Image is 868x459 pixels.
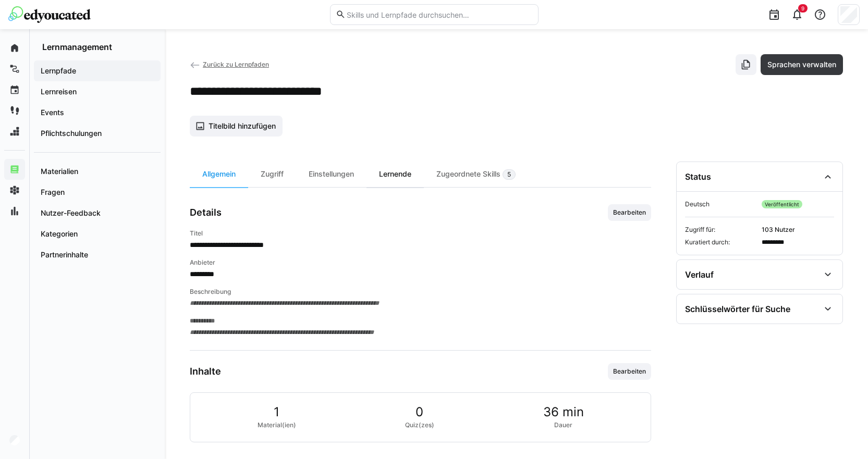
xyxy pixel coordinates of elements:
span: Titelbild hinzufügen [207,121,277,131]
button: Bearbeiten [608,363,651,380]
span: Zugriff für: [685,226,757,234]
div: Schlüsselwörter für Suche [685,304,790,314]
a: Zurück zu Lernpfaden [190,60,269,68]
span: Bearbeiten [612,208,647,217]
span: Zurück zu Lernpfaden [203,60,269,68]
span: Kuratiert durch: [685,238,757,246]
div: Verlauf [685,269,714,280]
h3: Details [190,207,222,218]
h4: Beschreibung [190,288,651,296]
input: Skills und Lernpfade durchsuchen… [346,10,532,19]
h4: Anbieter [190,258,651,267]
div: Lernende [366,162,424,187]
button: Sprachen verwalten [761,54,843,75]
span: Dauer [554,421,572,429]
button: Titelbild hinzufügen [190,116,283,137]
span: 103 Nutzer [762,226,834,234]
span: Veröffentlicht [762,200,802,208]
span: 1 [274,405,279,419]
span: Bearbeiten [612,367,647,376]
div: Allgemein [190,162,248,187]
span: 9 [801,5,804,11]
div: Status [685,171,711,182]
span: Quiz(zes) [405,421,434,429]
h3: Inhalte [190,366,221,377]
span: Material(ien) [258,421,296,429]
button: Bearbeiten [608,204,651,221]
span: 0 [415,405,423,419]
div: Zugeordnete Skills [424,162,528,187]
h4: Titel [190,229,651,238]
span: 5 [507,170,511,179]
div: Zugriff [248,162,296,187]
span: 36 min [543,405,584,419]
span: Sprachen verwalten [766,59,838,70]
span: Deutsch [685,200,757,208]
div: Einstellungen [296,162,366,187]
